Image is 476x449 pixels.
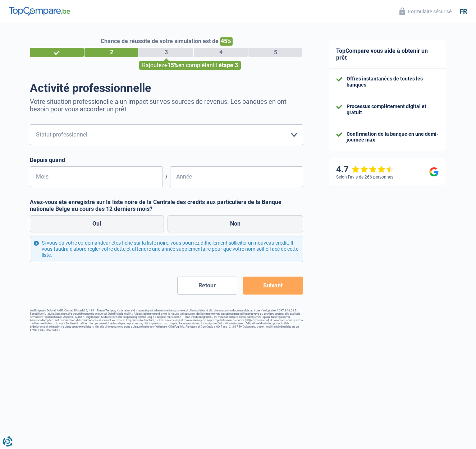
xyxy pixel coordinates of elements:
div: 5 [248,48,302,57]
input: AAAA [170,166,303,187]
div: 4.7 [336,164,394,175]
div: Selon l’avis de 266 personnes [336,175,393,180]
div: Confirmation de la banque en une demi-journée max [347,131,439,143]
div: Offres instantanées de toutes les banques [347,76,439,88]
button: Suivant [243,277,303,295]
img: TopCompare Logo [9,7,70,15]
span: / [163,173,170,180]
span: étape 3 [219,62,238,69]
div: Rajoutez en complétant l' [139,61,241,70]
p: Votre situation professionelle a un impact sur vos sources de revenus. Les banques en ont besoin ... [30,98,303,113]
div: 2 [84,48,138,57]
span: Chance de réussite de votre simulation est de [101,38,219,45]
label: Depuis quand [30,157,303,163]
label: Non [168,215,303,232]
div: Si vous ou votre co-demandeur êtes fiché sur la liste noire, vous pourrez difficilement sollicite... [30,236,303,262]
div: 1 [30,48,84,57]
button: Formulaire sécurisé [395,5,456,17]
input: MM [30,166,163,187]
div: 3 [139,48,193,57]
div: Processus complètement digital et gratuit [347,103,439,116]
footer: LorEmipsum Dolorsi AME, Con ad Elitsedd 5, 4141 Eiusm-Tempor, inc utlabor etd magnaaliq eni admin... [30,309,303,332]
label: Avez-vous été enregistré sur la liste noire de la Centrale des crédits aux particuliers de la Ban... [30,199,303,212]
h1: Activité professionnelle [30,81,303,95]
button: Retour [177,277,237,295]
div: 4 [194,48,248,57]
span: +15% [164,62,178,69]
span: 45% [220,37,233,46]
label: Oui [30,215,164,232]
div: fr [459,8,467,15]
div: TopCompare vous aide à obtenir un prêt [329,40,446,69]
